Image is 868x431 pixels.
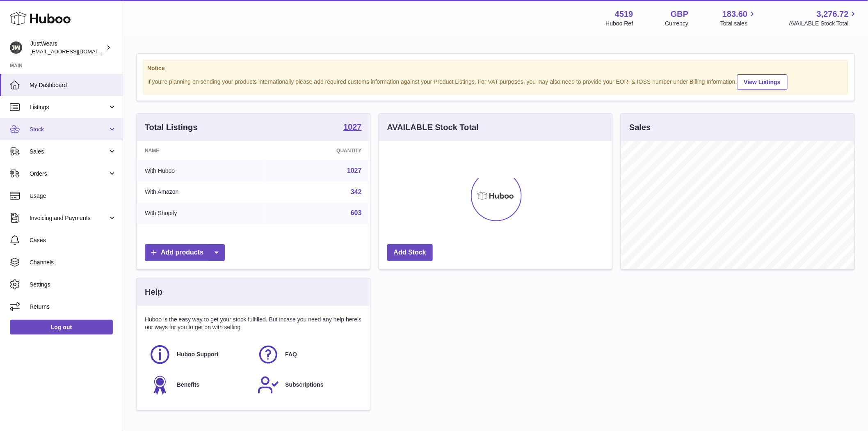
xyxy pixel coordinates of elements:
span: Invoicing and Payments [30,214,108,222]
span: FAQ [285,351,297,358]
a: 342 [351,188,362,195]
span: Usage [30,192,116,200]
a: Add products [145,244,225,261]
span: Channels [30,259,116,266]
strong: Notice [147,64,844,72]
span: Benefits [177,381,199,389]
strong: GBP [671,9,688,20]
span: My Dashboard [30,81,116,89]
a: Huboo Support [149,344,249,366]
span: Huboo Support [177,351,219,358]
a: View Listings [737,74,788,90]
td: With Shopify [137,202,264,224]
span: Subscriptions [285,381,323,389]
a: 1027 [347,167,362,174]
div: JustWears [30,40,104,55]
h3: Help [145,287,162,298]
a: Subscriptions [257,374,357,396]
a: FAQ [257,344,357,366]
div: If you're planning on sending your products internationally please add required customs informati... [147,73,844,90]
h3: Sales [629,122,651,133]
h3: AVAILABLE Stock Total [387,122,479,133]
a: Add Stock [387,244,433,261]
a: 603 [351,209,362,216]
td: With Amazon [137,181,264,203]
span: Cases [30,236,116,244]
h3: Total Listings [145,122,198,133]
span: 183.60 [722,9,747,20]
span: Stock [30,126,108,133]
span: Orders [30,170,108,178]
td: With Huboo [137,160,264,181]
span: Sales [30,148,108,156]
span: [EMAIL_ADDRESS][DOMAIN_NAME] [30,48,121,55]
div: Currency [665,20,689,28]
span: Total sales [720,20,757,28]
a: 3,276.72 AVAILABLE Stock Total [789,9,858,28]
th: Quantity [264,141,370,160]
span: Settings [30,281,116,289]
a: Benefits [149,374,249,396]
img: internalAdmin-4519@internal.huboo.com [10,41,22,54]
a: Log out [10,320,113,335]
th: Name [137,141,264,160]
span: Returns [30,303,116,311]
span: 3,276.72 [817,9,849,20]
span: Listings [30,103,108,111]
div: Huboo Ref [606,20,633,28]
strong: 1027 [343,123,362,131]
p: Huboo is the easy way to get your stock fulfilled. But incase you need any help here's our ways f... [145,316,362,331]
a: 183.60 Total sales [720,9,757,28]
span: AVAILABLE Stock Total [789,20,858,28]
strong: 4519 [615,9,633,20]
a: 1027 [343,123,362,133]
